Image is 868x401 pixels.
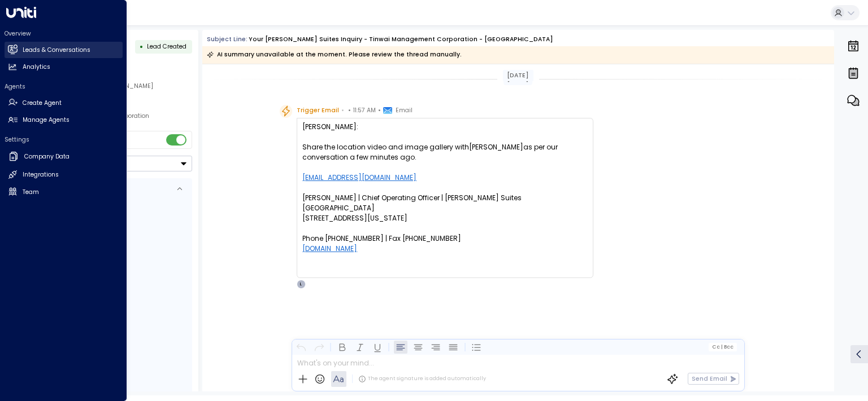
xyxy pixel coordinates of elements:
div: AI summary unavailable at the moment. Please review the thread manually. [207,49,462,60]
span: • [348,105,351,116]
div: [PERSON_NAME]: [302,122,588,132]
h2: Company Data [24,152,70,161]
h2: Manage Agents [23,116,70,125]
h2: Leads & Conversations [23,46,90,55]
h2: Team [23,188,39,197]
a: Manage Agents [5,112,123,129]
span: [PERSON_NAME] [469,142,523,152]
h2: Create Agent [23,99,62,108]
button: Cc|Bcc [709,343,737,351]
div: Share the location video and image gallery with as per our conversation a few minutes ago. [302,142,588,162]
a: [EMAIL_ADDRESS][DOMAIN_NAME] [302,173,416,183]
span: Subject Line: [207,35,248,43]
a: Team [5,184,123,200]
span: • [341,105,344,116]
a: Company Data [5,148,123,166]
h2: Integrations [23,170,59,179]
span: Lead Created [147,42,186,51]
h2: Analytics [23,63,50,72]
div: The agent signature is added automatically [358,375,486,383]
span: | [721,344,722,350]
h2: Settings [5,135,123,144]
a: Leads & Conversations [5,42,123,58]
span: • [378,105,381,116]
span: Trigger Email [297,105,339,116]
button: Redo [312,340,325,354]
a: Integrations [5,167,123,183]
div: [DATE] [503,70,533,81]
span: 11:57 AM [353,105,376,116]
span: Cc Bcc [712,344,734,350]
a: [DOMAIN_NAME] [302,244,357,254]
a: Create Agent [5,95,123,111]
button: Undo [294,340,308,354]
div: L [297,280,306,289]
div: • [140,39,144,54]
div: Your [PERSON_NAME] Suites Inquiry - Tinwai Management Corporation - [GEOGRAPHIC_DATA] [249,35,553,44]
div: [PERSON_NAME] | Chief Operating Officer | [PERSON_NAME] Suites [GEOGRAPHIC_DATA] [STREET_ADDRESS]... [302,193,588,254]
span: Email [396,105,413,116]
a: Analytics [5,59,123,76]
h2: Overview [5,29,123,38]
h2: Agents [5,82,123,91]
